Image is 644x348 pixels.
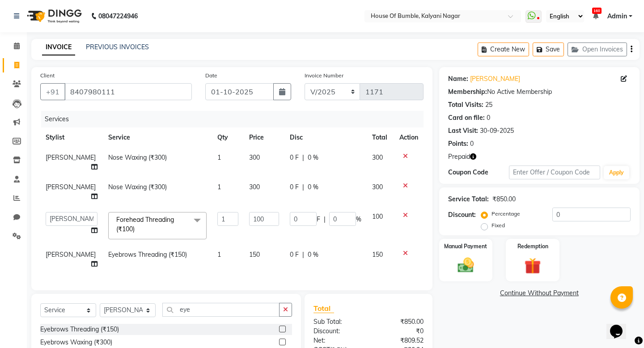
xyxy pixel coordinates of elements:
[290,153,299,162] span: 0 F
[217,183,221,191] span: 1
[249,250,260,259] span: 150
[290,182,299,192] span: 0 F
[23,4,84,29] img: logo
[314,304,334,313] span: Total
[448,87,631,97] div: No Active Membership
[40,72,55,80] label: Client
[372,153,383,161] span: 300
[448,87,487,97] div: Membership:
[103,127,212,148] th: Service
[356,215,361,224] span: %
[308,153,318,162] span: 0 %
[217,250,221,259] span: 1
[46,183,96,191] span: [PERSON_NAME]
[302,153,304,162] span: |
[448,139,468,149] div: Points:
[453,256,479,275] img: _cash.svg
[302,182,304,192] span: |
[441,289,638,298] a: Continue Without Payment
[487,113,490,123] div: 0
[448,74,468,84] div: Name:
[372,250,383,259] span: 150
[367,127,394,148] th: Total
[46,153,96,161] span: [PERSON_NAME]
[593,12,598,20] a: 160
[369,327,430,336] div: ₹0
[517,242,548,250] label: Redemption
[470,74,520,84] a: [PERSON_NAME]
[42,39,75,55] a: INVOICE
[485,100,492,110] div: 25
[372,212,383,221] span: 100
[108,153,167,161] span: Nose Waxing (₹300)
[568,42,627,56] button: Open Invoices
[40,325,119,334] div: Eyebrows Threading (₹150)
[448,195,489,204] div: Service Total:
[478,42,529,56] button: Create New
[491,221,505,229] label: Fixed
[305,72,343,80] label: Invoice Number
[533,42,564,56] button: Save
[108,183,167,191] span: Nose Waxing (₹300)
[369,336,430,345] div: ₹809.52
[607,12,627,21] span: Admin
[448,100,483,110] div: Total Visits:
[509,166,600,179] input: Enter Offer / Coupon Code
[308,182,318,192] span: 0 %
[372,183,383,191] span: 300
[480,126,514,136] div: 30-09-2025
[604,166,629,179] button: Apply
[217,153,221,161] span: 1
[369,317,430,327] div: ₹850.00
[40,127,103,148] th: Stylist
[249,183,260,191] span: 300
[98,4,138,29] b: 08047224946
[64,83,192,100] input: Search by Name/Mobile/Email/Code
[302,250,304,259] span: |
[40,83,65,100] button: +91
[116,216,174,233] span: Forehead Threading (₹100)
[470,139,474,149] div: 0
[444,242,487,250] label: Manual Payment
[492,195,516,204] div: ₹850.00
[290,250,299,259] span: 0 F
[244,127,284,148] th: Price
[135,225,139,233] a: x
[205,72,217,80] label: Date
[317,215,320,224] span: F
[394,127,424,148] th: Action
[448,113,485,123] div: Card on file:
[592,8,602,14] span: 160
[284,127,367,148] th: Disc
[448,168,509,177] div: Coupon Code
[46,250,96,259] span: [PERSON_NAME]
[307,336,369,345] div: Net:
[307,317,369,327] div: Sub Total:
[86,43,149,51] a: PREVIOUS INVOICES
[324,215,326,224] span: |
[162,303,280,317] input: Search or Scan
[519,256,546,276] img: _gift.svg
[108,250,187,259] span: Eyebrows Threading (₹150)
[448,126,478,136] div: Last Visit:
[606,312,635,339] iframe: chat widget
[249,153,260,161] span: 300
[491,210,520,218] label: Percentage
[448,210,476,220] div: Discount:
[40,338,112,347] div: Eyebrows Waxing (₹300)
[448,152,470,161] span: Prepaid
[308,250,318,259] span: 0 %
[41,111,430,127] div: Services
[307,327,369,336] div: Discount:
[212,127,244,148] th: Qty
